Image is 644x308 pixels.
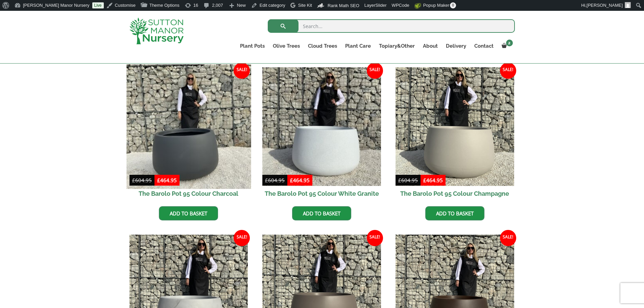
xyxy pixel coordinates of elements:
span: £ [132,177,135,184]
span: £ [290,177,293,184]
a: 2 [498,41,515,51]
bdi: 604.95 [132,177,152,184]
a: Plant Care [341,41,375,51]
span: 0 [450,2,456,8]
span: £ [265,177,268,184]
a: Live [92,2,104,8]
h2: The Barolo Pot 95 Colour White Granite [262,186,381,201]
img: The Barolo Pot 95 Colour White Granite [262,67,381,186]
bdi: 464.95 [157,177,177,184]
bdi: 464.95 [290,177,310,184]
a: Delivery [442,41,470,51]
a: About [419,41,442,51]
span: Sale! [234,63,250,79]
a: Sale! The Barolo Pot 95 Colour White Granite [262,67,381,201]
bdi: 464.95 [423,177,443,184]
bdi: 604.95 [265,177,285,184]
span: £ [398,177,401,184]
span: [PERSON_NAME] [587,3,623,8]
h2: The Barolo Pot 95 Colour Charcoal [129,186,248,201]
a: Cloud Trees [304,41,341,51]
bdi: 604.95 [398,177,418,184]
a: Add to basket: “The Barolo Pot 95 Colour Champagne” [425,206,484,220]
a: Topiary&Other [375,41,419,51]
img: The Barolo Pot 95 Colour Charcoal [126,64,251,189]
span: Site Kit [298,3,312,8]
a: Plant Pots [236,41,269,51]
a: Contact [470,41,498,51]
span: Sale! [500,63,516,79]
a: Sale! The Barolo Pot 95 Colour Charcoal [129,67,248,201]
a: Add to basket: “The Barolo Pot 95 Colour Charcoal” [159,206,218,220]
span: Rank Math SEO [328,3,359,8]
span: Sale! [367,63,383,79]
input: Search... [268,19,515,33]
span: Sale! [367,230,383,246]
a: Sale! The Barolo Pot 95 Colour Champagne [396,67,514,201]
img: logo [129,18,184,44]
span: 2 [506,40,513,46]
a: Add to basket: “The Barolo Pot 95 Colour White Granite” [292,206,351,220]
span: £ [423,177,426,184]
span: £ [157,177,160,184]
span: Sale! [234,230,250,246]
img: The Barolo Pot 95 Colour Champagne [396,67,514,186]
h2: The Barolo Pot 95 Colour Champagne [396,186,514,201]
a: Olive Trees [269,41,304,51]
span: Sale! [500,230,516,246]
